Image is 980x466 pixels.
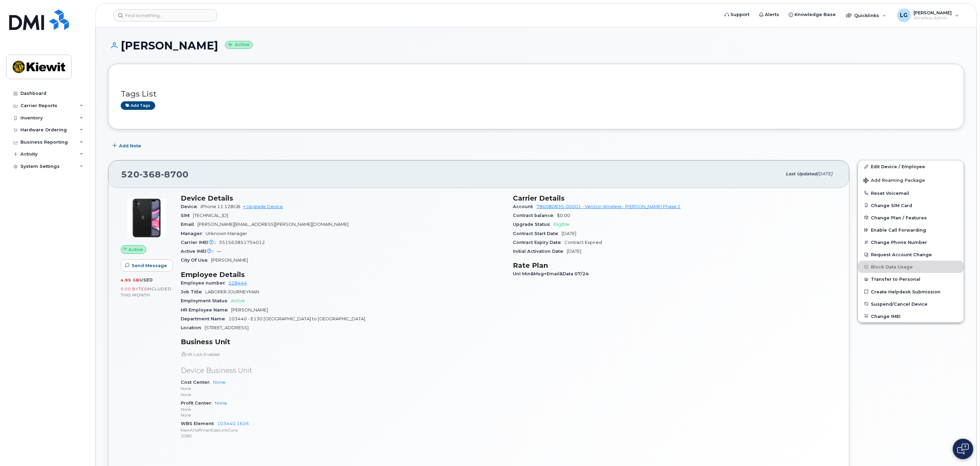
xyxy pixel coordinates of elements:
[858,212,964,224] button: Change Plan / Features
[181,338,505,346] h3: Business Unit
[219,240,265,245] span: 351563851754012
[205,325,249,330] span: [STREET_ADDRESS]
[858,187,964,199] button: Reset Voicemail
[513,240,564,245] span: Contract Expiry Date
[513,222,553,227] span: Upgrade Status
[161,169,189,179] span: 8700
[211,258,248,263] span: [PERSON_NAME]
[871,215,927,220] span: Change Plan / Features
[858,310,964,322] button: Change IMEI
[858,199,964,212] button: Change SIM Card
[121,169,189,179] span: 520
[564,240,602,245] span: Contract Expired
[197,222,348,227] span: [PERSON_NAME][EMAIL_ADDRESS][PERSON_NAME][DOMAIN_NAME]
[858,248,964,261] button: Request Account Change
[181,401,215,406] span: Profit Center
[181,385,505,391] p: None
[181,271,505,279] h3: Employee Details
[217,249,221,254] span: —
[858,286,964,298] a: Create Helpdesk Submission
[557,213,570,218] span: $0.00
[957,443,969,454] img: Open chat
[121,287,147,291] span: 0.00 Bytes
[871,301,927,306] span: Suspend/Cancel Device
[181,392,505,397] p: None
[181,204,201,209] span: Device
[181,421,217,426] span: WBS Element
[121,278,139,282] span: 4.95 GB
[181,427,505,433] p: KiewitHoffmanEastLinkCons
[205,289,259,294] span: LABORER JOURNEYMAN
[181,240,219,245] span: Carrier IMEI
[213,380,225,385] a: None
[181,213,193,218] span: SIM
[871,228,926,233] span: Enable Call Forwarding
[181,325,205,330] span: Location
[181,222,197,227] span: Email
[858,273,964,285] button: Transfer to Personal
[513,204,536,209] span: Account
[225,41,253,49] small: Active
[858,173,964,187] button: Add Roaming Package
[858,298,964,310] button: Suspend/Cancel Device
[119,143,141,149] span: Add Note
[201,204,240,209] span: iPhone 11 128GB
[228,316,365,321] span: 103440 - E130 [GEOGRAPHIC_DATA] to [GEOGRAPHIC_DATA]
[181,433,505,439] p: 2086
[181,298,231,303] span: Employment Status
[121,90,951,98] h3: Tags List
[181,194,505,202] h3: Device Details
[121,286,172,297] span: included this month
[513,213,557,218] span: Contract balance
[108,140,147,152] button: Add Note
[181,316,228,321] span: Department Name
[132,262,167,269] span: Send Message
[129,246,143,253] span: Active
[181,231,206,236] span: Manager
[513,271,592,276] span: Unl Min&Msg+Email&Data 07/24
[121,259,173,272] button: Send Message
[513,231,562,236] span: Contract Start Date
[858,224,964,236] button: Enable Call Forwarding
[206,231,247,236] span: Unknown Manager
[858,261,964,273] button: Block Data Usage
[121,101,155,110] a: Add tags
[228,280,247,286] a: 528444
[181,258,211,263] span: City Of Use
[215,401,227,406] a: None
[108,40,964,52] h1: [PERSON_NAME]
[181,249,217,254] span: Active IMEI
[513,249,567,254] span: Initial Activation Date
[181,289,205,294] span: Job Title
[817,171,832,176] span: [DATE]
[181,412,505,418] p: None
[181,406,505,412] p: None
[567,249,581,254] span: [DATE]
[562,231,576,236] span: [DATE]
[181,380,213,385] span: Cost Center
[193,213,228,218] span: [TECHNICAL_ID]
[786,171,817,176] span: Last updated
[181,351,505,357] p: HR Lock Enabled
[181,307,231,312] span: HR Employee Name
[181,280,228,286] span: Employee number
[536,204,681,209] a: 786080835-00001 - Verizon Wireless - [PERSON_NAME] Phase 2
[231,298,245,303] span: Active
[181,366,505,376] p: Device Business Unit
[858,236,964,248] button: Change Phone Number
[231,307,268,312] span: [PERSON_NAME]
[863,178,925,184] span: Add Roaming Package
[217,421,249,426] a: 103440.1626
[139,169,161,179] span: 368
[243,204,283,209] a: + Upgrade Device
[553,222,569,227] span: Eligible
[513,261,837,270] h3: Rate Plan
[126,198,167,238] img: iPhone_11.jpg
[139,277,153,282] span: used
[513,194,837,202] h3: Carrier Details
[858,160,964,173] a: Edit Device / Employee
